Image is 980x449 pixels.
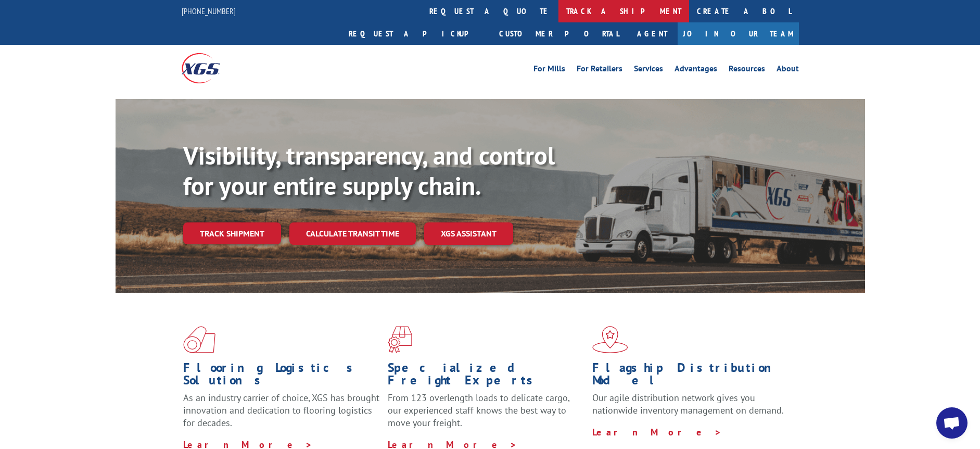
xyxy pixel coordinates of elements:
[592,326,628,353] img: xgs-icon-flagship-distribution-model-red
[678,22,799,45] a: Join Our Team
[577,65,622,76] a: For Retailers
[592,426,722,438] a: Learn More >
[634,65,663,76] a: Services
[533,65,565,76] a: For Mills
[424,222,513,245] a: XGS ASSISTANT
[289,222,416,245] a: Calculate transit time
[182,6,236,16] a: [PHONE_NUMBER]
[388,326,412,353] img: xgs-icon-focused-on-flooring-red
[627,22,678,45] a: Agent
[592,392,784,416] span: Our agile distribution network gives you nationwide inventory management on demand.
[592,361,789,392] h1: Flagship Distribution Model
[183,222,281,244] a: Track shipment
[183,361,380,392] h1: Flooring Logistics Solutions
[388,392,584,438] p: From 123 overlength loads to delicate cargo, our experienced staff knows the best way to move you...
[936,407,968,439] div: Open chat
[729,65,765,76] a: Resources
[183,326,215,353] img: xgs-icon-total-supply-chain-intelligence-red
[341,22,491,45] a: Request a pickup
[388,361,584,392] h1: Specialized Freight Experts
[674,65,717,76] a: Advantages
[183,139,555,202] b: Visibility, transparency, and control for your entire supply chain.
[777,65,799,76] a: About
[491,22,627,45] a: Customer Portal
[183,392,379,429] span: As an industry carrier of choice, XGS has brought innovation and dedication to flooring logistics...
